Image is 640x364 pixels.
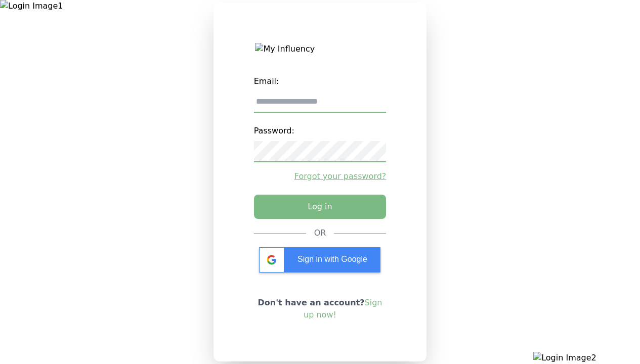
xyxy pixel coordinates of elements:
[254,297,387,321] p: Don't have an account?
[533,352,640,364] img: Login Image2
[254,170,387,183] a: Forgot your password?
[254,121,387,141] label: Password:
[314,227,326,239] div: OR
[255,43,385,55] img: My Influency
[297,255,367,263] span: Sign in with Google
[259,247,380,272] div: Sign in with Google
[254,71,387,92] label: Email:
[254,195,387,219] button: Log in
